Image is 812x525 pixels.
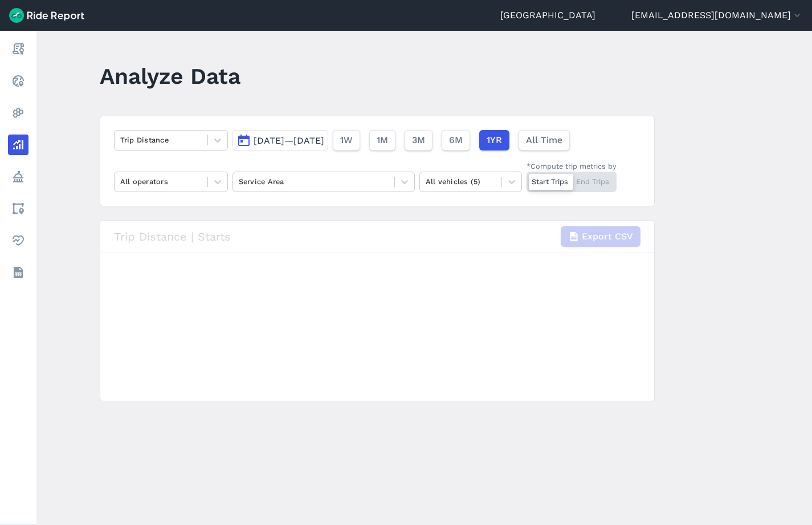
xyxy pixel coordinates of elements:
a: Health [8,230,28,251]
a: [GEOGRAPHIC_DATA] [500,9,595,22]
a: Realtime [8,71,28,91]
button: 3M [405,130,432,150]
a: Heatmaps [8,103,28,123]
a: Analyze [8,135,28,155]
button: 6M [442,130,470,150]
span: 1W [340,133,353,147]
a: Areas [8,198,28,219]
h1: Analyze Data [100,60,240,92]
img: Ride Report [9,8,84,23]
button: 1M [369,130,395,150]
button: [EMAIL_ADDRESS][DOMAIN_NAME] [631,9,803,22]
a: Datasets [8,262,28,283]
button: 1W [333,130,360,150]
a: Report [8,39,28,59]
span: [DATE]—[DATE] [254,135,324,146]
button: All Time [519,130,570,150]
div: loading [100,221,654,401]
span: 3M [412,133,425,147]
button: 1YR [479,130,509,150]
span: 6M [449,133,463,147]
span: 1YR [487,133,502,147]
div: *Compute trip metrics by [527,161,617,172]
span: 1M [377,133,388,147]
span: All Time [526,133,562,147]
a: Policy [8,166,28,187]
button: [DATE]—[DATE] [232,130,328,150]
